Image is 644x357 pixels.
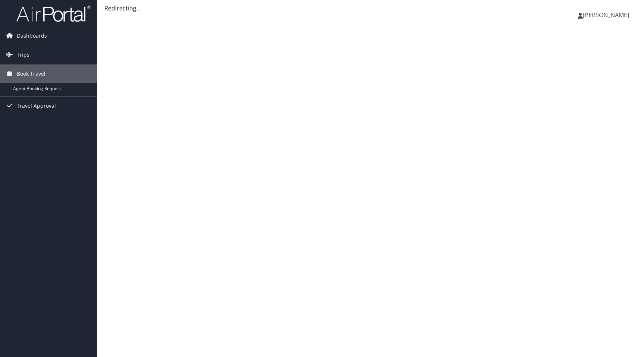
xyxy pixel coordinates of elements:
span: Trips [17,45,29,64]
a: [PERSON_NAME] [578,4,637,26]
img: airportal-logo.png [16,5,91,22]
span: [PERSON_NAME] [583,11,629,19]
span: Book Travel [17,64,45,83]
span: Dashboards [17,26,47,45]
span: Travel Approval [17,97,56,115]
div: Redirecting... [104,4,637,13]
